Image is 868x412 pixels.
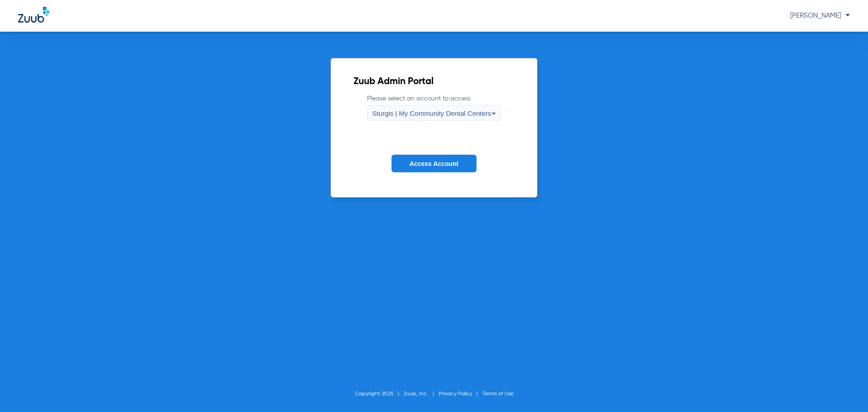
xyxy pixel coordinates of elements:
[372,109,491,117] span: Sturgis | My Community Dental Centers
[410,160,458,167] span: Access Account
[18,7,49,23] img: Zuub Logo
[354,77,514,86] h2: Zuub Admin Portal
[482,391,514,397] a: Terms of Use
[439,391,472,397] a: Privacy Policy
[790,12,850,19] span: [PERSON_NAME]
[367,94,500,121] label: Please select an account to access
[823,369,868,412] iframe: Chat Widget
[404,389,439,398] li: Zuub, Inc.
[355,389,404,398] li: Copyright 2025
[392,155,476,172] button: Access Account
